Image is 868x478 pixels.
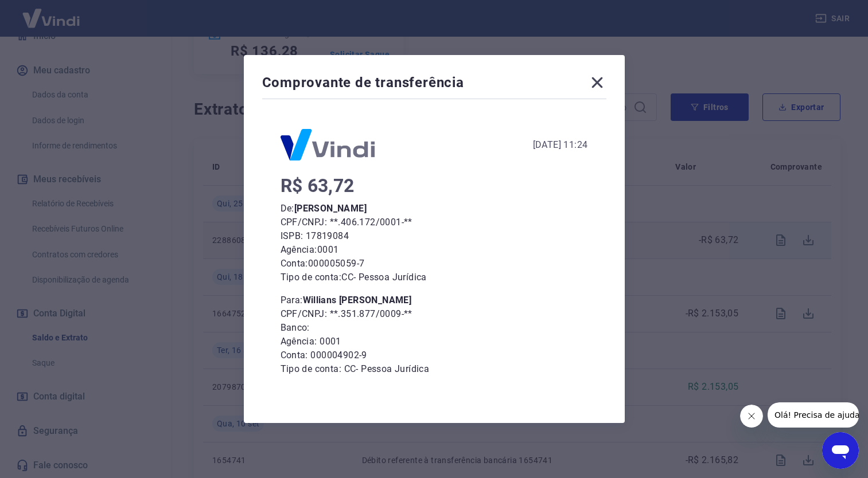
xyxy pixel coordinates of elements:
[281,175,355,197] span: R$ 63,72
[533,138,588,152] div: [DATE] 11:24
[281,293,588,307] p: Para:
[294,203,367,214] b: [PERSON_NAME]
[281,216,588,229] p: CPF/CNPJ: **.406.172/0001-**
[7,8,96,17] span: Olá! Precisa de ajuda?
[281,362,588,376] p: Tipo de conta: CC - Pessoa Jurídica
[768,402,859,428] iframe: Mensagem da empresa
[281,335,588,348] p: Agência: 0001
[822,432,859,469] iframe: Botão para abrir a janela de mensagens
[303,295,412,305] b: Willians [PERSON_NAME]
[281,307,588,321] p: CPF/CNPJ: **.351.877/0009-**
[281,321,588,335] p: Banco:
[281,257,588,271] p: Conta: 000005059-7
[281,243,588,257] p: Agência: 0001
[281,229,588,243] p: ISPB: 17819084
[281,129,375,160] img: Logo
[281,348,588,362] p: Conta: 000004902-9
[740,405,763,428] iframe: Fechar mensagem
[262,73,606,96] div: Comprovante de transferência
[281,202,588,216] p: De:
[281,271,588,284] p: Tipo de conta: CC - Pessoa Jurídica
